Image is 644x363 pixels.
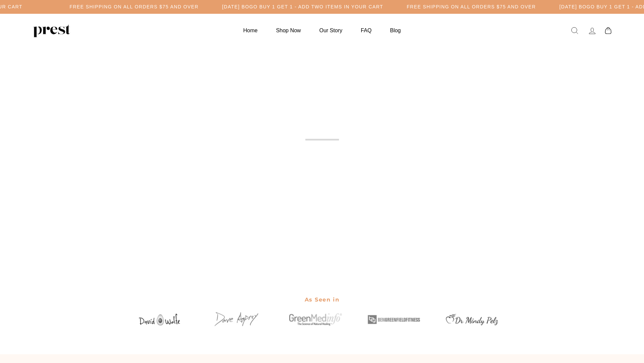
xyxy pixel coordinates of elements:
[125,291,519,308] h2: As Seen in
[268,24,309,37] a: Shop Now
[311,24,351,37] a: Our Story
[352,24,380,37] a: FAQ
[33,24,70,37] img: PREST ORGANICS
[235,24,409,37] ul: Primary
[382,24,409,37] a: Blog
[222,4,383,10] h5: [DATE] BOGO BUY 1 GET 1 - ADD TWO ITEMS IN YOUR CART
[235,24,266,37] a: Home
[70,4,199,10] h5: Free Shipping on all orders $75 and over
[407,4,536,10] h5: Free Shipping on all orders $75 and over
